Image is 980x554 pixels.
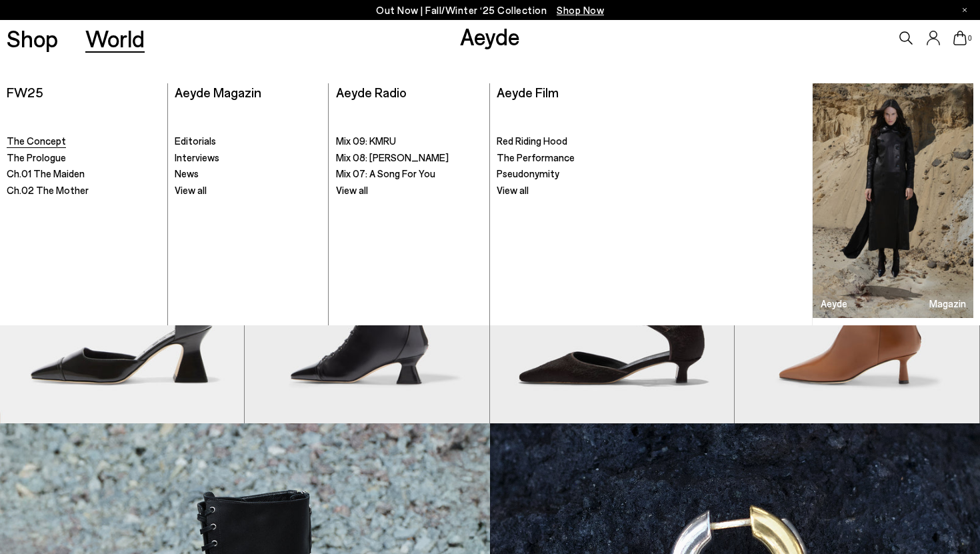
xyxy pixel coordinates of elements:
a: News [175,167,321,181]
a: View all [497,184,644,197]
span: Ch.02 The Mother [7,184,89,196]
img: ROCHE_PS25_D1_Danielle04_1_5ad3d6fc-07e8-4236-8cdd-f10241b30207_900x.jpg [813,83,973,319]
a: The Performance [497,151,644,165]
a: Mix 08: [PERSON_NAME] [336,151,483,165]
a: FW25 [7,84,43,100]
span: View all [175,184,207,196]
a: Ch.01 The Maiden [7,167,160,181]
span: The Prologue [7,151,66,163]
a: Ch.02 The Mother [7,184,160,197]
a: Aeyde [460,22,520,50]
a: Mix 09: KMRU [336,135,483,148]
span: View all [497,184,529,196]
span: Ch.01 The Maiden [7,167,85,179]
a: Shop [7,27,58,50]
a: Interviews [175,151,321,165]
span: Interviews [175,151,219,163]
h3: Magazin [929,299,966,309]
span: The Performance [497,151,575,163]
a: The Prologue [7,151,160,165]
a: Mix 07: A Song For You [336,167,483,181]
span: Navigate to /collections/new-in [557,4,604,16]
span: Pseudonymity [497,167,559,179]
a: Aeyde Magazin [175,84,261,100]
a: View all [336,184,483,197]
a: 0 [953,31,967,45]
span: Editorials [175,135,216,147]
span: 0 [967,35,973,42]
span: The Concept [7,135,66,147]
a: Editorials [175,135,321,148]
a: Aeyde Magazin [813,83,973,319]
span: Mix 09: KMRU [336,135,396,147]
span: Mix 08: [PERSON_NAME] [336,151,449,163]
a: Aeyde Radio [336,84,407,100]
span: News [175,167,199,179]
span: View all [336,184,368,196]
a: Aeyde Film [497,84,559,100]
a: World [85,27,145,50]
a: Red Riding Hood [497,135,644,148]
span: Red Riding Hood [497,135,567,147]
a: View all [175,184,321,197]
span: Mix 07: A Song For You [336,167,435,179]
a: Pseudonymity [497,167,644,181]
h3: Aeyde [821,299,847,309]
p: Out Now | Fall/Winter ‘25 Collection [376,2,604,19]
a: The Concept [7,135,160,148]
